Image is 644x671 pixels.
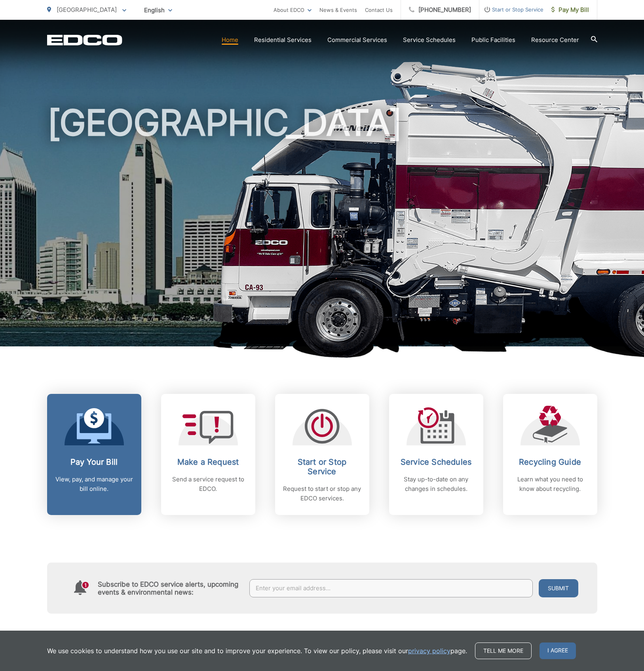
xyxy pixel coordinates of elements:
[169,475,247,494] p: Send a service request to EDCO.
[327,35,387,45] a: Commercial Services
[397,457,475,467] h2: Service Schedules
[249,579,533,597] input: Enter your email address...
[365,5,393,15] a: Contact Us
[169,457,247,467] h2: Make a Request
[274,5,312,15] a: About EDCO
[55,475,133,494] p: View, pay, and manage your bill online.
[47,646,467,656] p: We use cookies to understand how you use our site and to improve your experience. To view our pol...
[57,6,117,13] span: [GEOGRAPHIC_DATA]
[98,580,242,596] h4: Subscribe to EDCO service alerts, upcoming events & environmental news:
[551,5,589,15] span: Pay My Bill
[511,475,589,494] p: Learn what you need to know about recycling.
[55,457,133,467] h2: Pay Your Bill
[511,457,589,467] h2: Recycling Guide
[161,394,255,515] a: Make a Request Send a service request to EDCO.
[47,394,141,515] a: Pay Your Bill View, pay, and manage your bill online.
[403,35,456,45] a: Service Schedules
[138,3,178,17] span: English
[283,457,361,476] h2: Start or Stop Service
[397,475,475,494] p: Stay up-to-date on any changes in schedules.
[319,5,357,15] a: News & Events
[503,394,597,515] a: Recycling Guide Learn what you need to know about recycling.
[47,103,597,354] h1: [GEOGRAPHIC_DATA]
[408,646,450,656] a: privacy policy
[389,394,483,515] a: Service Schedules Stay up-to-date on any changes in schedules.
[539,579,578,597] button: Submit
[222,35,238,45] a: Home
[283,484,361,503] p: Request to start or stop any EDCO services.
[531,35,579,45] a: Resource Center
[254,35,312,45] a: Residential Services
[540,642,576,659] span: I agree
[475,642,532,659] a: Tell me more
[471,35,515,45] a: Public Facilities
[47,34,122,46] a: EDCD logo. Return to the homepage.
